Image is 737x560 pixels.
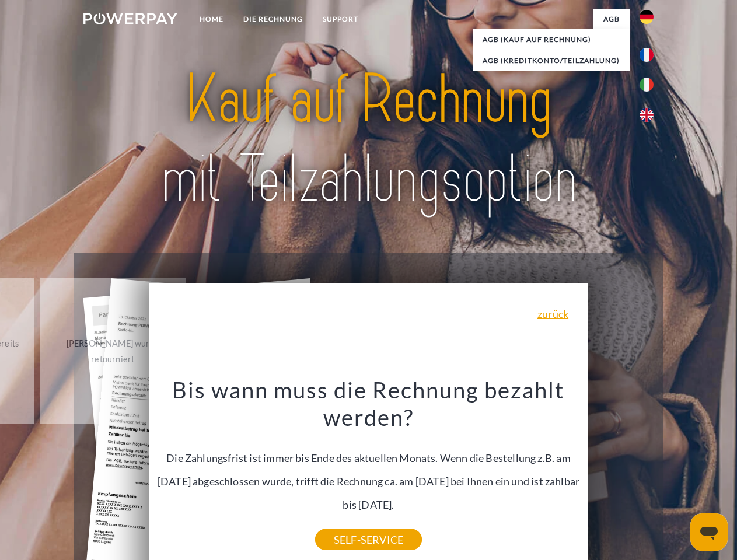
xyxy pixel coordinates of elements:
[640,108,654,122] img: en
[233,9,313,30] a: DIE RECHNUNG
[640,48,654,62] img: fr
[83,13,177,24] img: logo-powerpay-white.svg
[47,335,179,367] div: [PERSON_NAME] wurde retourniert
[313,9,368,30] a: SUPPORT
[690,513,728,551] iframe: Schaltfläche zum Öffnen des Messaging-Fensters
[111,56,626,223] img: title-powerpay_de.svg
[473,29,630,50] a: AGB (Kauf auf Rechnung)
[190,9,233,30] a: Home
[156,376,582,432] h3: Bis wann muss die Rechnung bezahlt werden?
[315,529,422,550] a: SELF-SERVICE
[640,78,654,92] img: it
[473,50,630,71] a: AGB (Kreditkonto/Teilzahlung)
[537,309,568,319] a: zurück
[156,376,582,540] div: Die Zahlungsfrist ist immer bis Ende des aktuellen Monats. Wenn die Bestellung z.B. am [DATE] abg...
[593,9,630,30] a: agb
[640,10,654,24] img: de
